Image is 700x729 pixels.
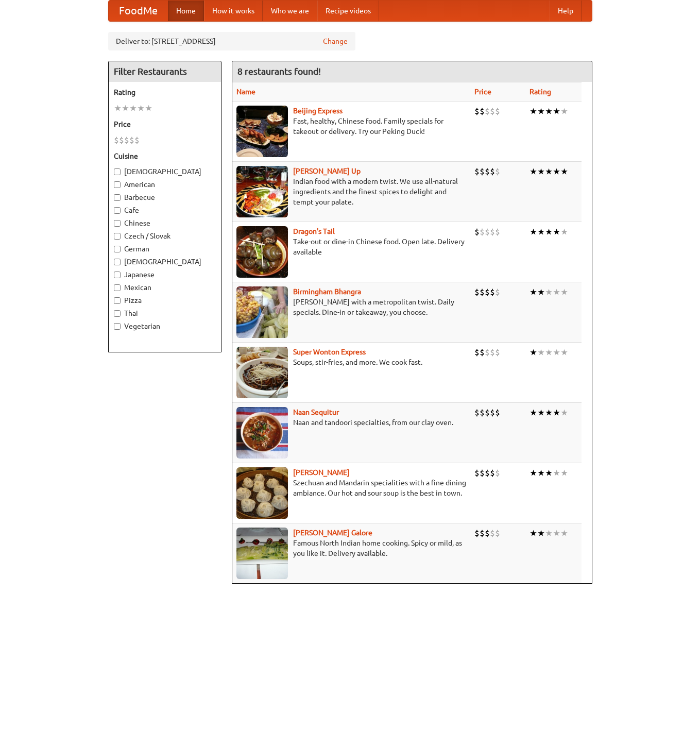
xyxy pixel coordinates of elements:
[545,347,553,358] li: ★
[236,347,288,398] img: superwonton.jpg
[553,166,560,177] li: ★
[114,297,121,304] input: Pizza
[550,1,582,21] a: Help
[317,1,379,21] a: Recipe videos
[114,194,121,201] input: Barbecue
[474,347,480,358] li: $
[237,66,321,76] ng-pluralize: 8 restaurants found!
[114,308,216,318] label: Thai
[114,259,121,265] input: [DEMOGRAPHIC_DATA]
[480,286,485,298] li: $
[293,529,372,537] b: [PERSON_NAME] Galore
[560,286,568,298] li: ★
[114,205,216,215] label: Cafe
[129,103,137,114] li: ★
[553,528,560,539] li: ★
[495,226,500,238] li: $
[485,467,490,479] li: $
[530,286,537,298] li: ★
[485,226,490,238] li: $
[114,166,216,177] label: [DEMOGRAPHIC_DATA]
[485,407,490,418] li: $
[495,467,500,479] li: $
[485,347,490,358] li: $
[537,166,545,177] li: ★
[114,207,121,214] input: Cafe
[114,151,216,161] h5: Cuisine
[293,167,361,175] a: [PERSON_NAME] Up
[114,284,121,291] input: Mexican
[537,528,545,539] li: ★
[537,407,545,418] li: ★
[236,166,288,217] img: curryup.jpg
[114,218,216,228] label: Chinese
[560,106,568,117] li: ★
[495,166,500,177] li: $
[495,528,500,539] li: $
[560,407,568,418] li: ★
[114,231,216,241] label: Czech / Slovak
[114,310,121,317] input: Thai
[114,323,121,330] input: Vegetarian
[114,87,216,97] h5: Rating
[114,233,121,240] input: Czech / Slovak
[119,134,124,146] li: $
[474,286,480,298] li: $
[490,106,495,117] li: $
[114,179,216,190] label: American
[530,467,537,479] li: ★
[293,227,335,235] b: Dragon's Tail
[495,286,500,298] li: $
[495,347,500,358] li: $
[545,407,553,418] li: ★
[114,269,216,280] label: Japanese
[134,134,140,146] li: $
[485,528,490,539] li: $
[553,106,560,117] li: ★
[485,106,490,117] li: $
[553,226,560,238] li: ★
[236,407,288,459] img: naansequitur.jpg
[530,88,551,96] a: Rating
[114,257,216,267] label: [DEMOGRAPHIC_DATA]
[480,528,485,539] li: $
[474,88,491,96] a: Price
[293,468,350,477] a: [PERSON_NAME]
[145,103,152,114] li: ★
[537,347,545,358] li: ★
[490,407,495,418] li: $
[236,297,467,317] p: [PERSON_NAME] with a metropolitan twist. Daily specials. Dine-in or takeaway, you choose.
[560,528,568,539] li: ★
[114,192,216,202] label: Barbecue
[137,103,145,114] li: ★
[293,348,366,356] b: Super Wonton Express
[545,286,553,298] li: ★
[109,61,221,82] h4: Filter Restaurants
[114,168,121,175] input: [DEMOGRAPHIC_DATA]
[560,166,568,177] li: ★
[480,347,485,358] li: $
[553,467,560,479] li: ★
[530,166,537,177] li: ★
[114,134,119,146] li: $
[495,106,500,117] li: $
[485,166,490,177] li: $
[545,106,553,117] li: ★
[293,408,339,416] a: Naan Sequitur
[236,357,467,367] p: Soups, stir-fries, and more. We cook fast.
[236,236,467,257] p: Take-out or dine-in Chinese food. Open late. Delivery available
[545,226,553,238] li: ★
[474,467,480,479] li: $
[474,226,480,238] li: $
[114,282,216,293] label: Mexican
[537,106,545,117] li: ★
[109,1,168,21] a: FoodMe
[480,106,485,117] li: $
[553,347,560,358] li: ★
[553,407,560,418] li: ★
[114,244,216,254] label: German
[236,528,288,579] img: currygalore.jpg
